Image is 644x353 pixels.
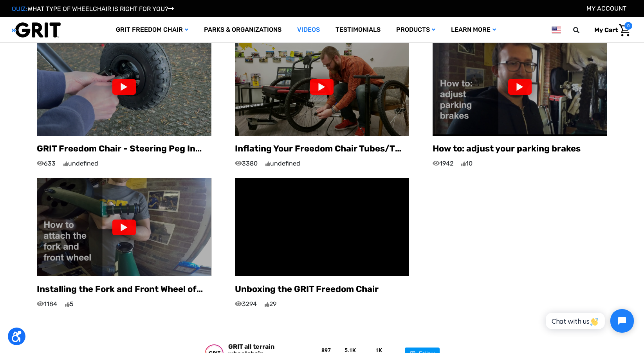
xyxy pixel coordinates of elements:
span: 3380 [235,159,258,168]
span: QUIZ: [12,5,27,13]
span: undefined [265,159,300,168]
a: Videos [289,17,328,43]
span: 0 [624,22,632,30]
p: Unboxing the GRIT Freedom Chair [235,283,409,295]
span: 10 [461,159,473,168]
img: GRIT All-Terrain Wheelchair and Mobility Equipment [12,22,61,38]
span: 29 [265,299,276,309]
img: us.png [552,25,561,35]
p: GRIT Freedom Chair - Steering Peg Installation [37,142,211,155]
a: QUIZ:WHAT TYPE OF WHEELCHAIR IS RIGHT FOR YOU? [12,5,174,13]
a: Learn More [443,17,504,43]
iframe: Tidio Chat [537,303,640,339]
span: 633 [37,159,56,168]
a: Products [388,17,443,43]
p: How to: adjust your parking brakes [433,142,607,155]
img: maxresdefault.jpg [433,38,607,136]
span: 5 [65,299,74,309]
span: 1184 [37,299,57,309]
a: GRIT Freedom Chair [108,17,196,43]
p: Installing the Fork and Front Wheel of a GRIT Freedom Chair [37,283,211,295]
img: maxresdefault.jpg [37,38,211,136]
a: Parks & Organizations [196,17,289,43]
img: Cart [619,24,630,36]
a: Cart with 0 items [588,22,632,38]
img: maxresdefault.jpg [37,178,211,276]
span: 1942 [433,159,453,168]
span: My Cart [594,26,618,34]
img: maxresdefault.jpg [235,38,409,136]
input: Search [577,22,588,38]
a: Testimonials [328,17,388,43]
p: Inflating Your Freedom Chair Tubes/Tires [235,142,409,155]
a: Account [586,5,626,12]
span: Phone Number [131,32,173,40]
span: undefined [63,159,98,168]
span: 3294 [235,299,257,309]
